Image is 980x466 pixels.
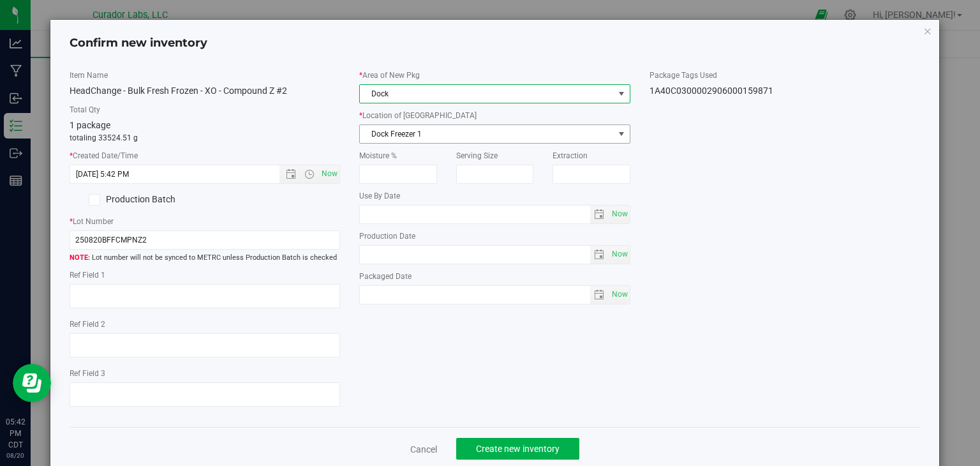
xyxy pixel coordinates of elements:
[609,246,630,264] span: select
[319,165,341,183] span: Set Current date
[456,438,579,460] button: Create new inventory
[70,132,341,144] p: totaling 33524.51 g
[609,206,630,223] span: select
[13,364,51,402] iframe: Resource center
[70,150,341,162] label: Created Date/Time
[359,271,630,282] label: Packaged Date
[359,230,630,242] label: Production Date
[299,169,320,179] span: Open the time view
[70,368,341,379] label: Ref Field 3
[590,246,609,264] span: select
[70,193,195,206] label: Production Batch
[410,443,437,456] a: Cancel
[609,245,630,264] span: Set Current date
[609,205,630,223] span: Set Current date
[650,70,921,81] label: Package Tags Used
[70,253,341,264] span: Lot number will not be synced to METRC unless Production Batch is checked
[590,286,609,304] span: select
[280,169,302,179] span: Open the date view
[70,319,341,330] label: Ref Field 2
[70,216,341,227] label: Lot Number
[70,269,341,281] label: Ref Field 1
[70,84,341,98] div: HeadChange - Bulk Fresh Frozen - XO - Compound Z #2
[359,190,630,202] label: Use By Date
[360,85,614,103] span: Dock
[359,110,630,121] label: Location of [GEOGRAPHIC_DATA]
[476,444,560,454] span: Create new inventory
[70,35,207,52] h4: Confirm new inventory
[70,120,110,130] span: 1 package
[359,70,630,81] label: Area of New Pkg
[553,150,630,162] label: Extraction
[614,125,630,143] span: select
[359,150,437,162] label: Moisture %
[360,125,614,143] span: Dock Freezer 1
[609,285,630,304] span: Set Current date
[456,150,534,162] label: Serving Size
[590,206,609,223] span: select
[650,84,921,98] div: 1A40C0300002906000159871
[70,104,341,116] label: Total Qty
[609,286,630,304] span: select
[70,70,341,81] label: Item Name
